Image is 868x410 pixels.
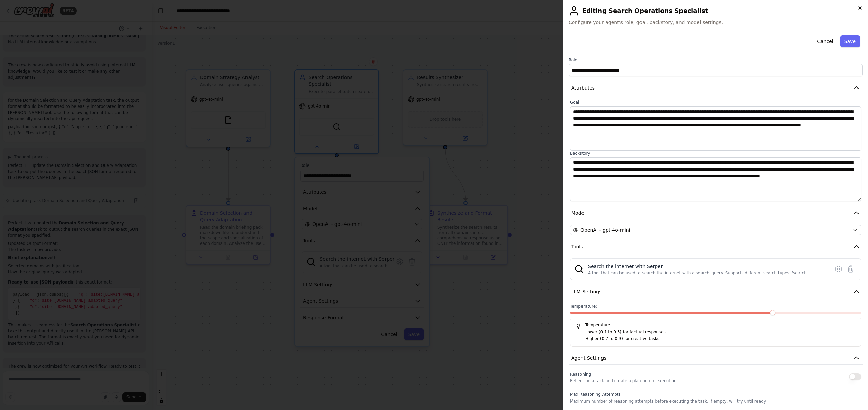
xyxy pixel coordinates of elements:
label: Role [569,57,863,63]
label: Backstory [570,151,861,156]
span: Configure your agent's role, goal, backstory, and model settings. [569,19,863,26]
p: Maximum number of reasoning attempts before executing the task. If empty, will try until ready. [570,398,861,404]
span: Temperature: [570,304,597,309]
button: Tools [569,240,863,253]
button: Attributes [569,82,863,94]
img: SerperDevTool [574,264,584,274]
label: Goal [570,100,861,105]
button: Cancel [813,35,837,47]
button: Save [840,35,860,47]
button: LLM Settings [569,286,863,298]
span: Reasoning [570,372,591,377]
div: A tool that can be used to search the internet with a search_query. Supports different search typ... [588,270,826,276]
button: Agent Settings [569,352,863,365]
div: Search the internet with Serper [588,263,826,270]
p: Reflect on a task and create a plan before execution [570,378,676,384]
h2: Editing Search Operations Specialist [569,5,863,16]
span: Attributes [571,84,595,91]
h5: Temperature [576,322,855,328]
span: OpenAI - gpt-4o-mini [580,227,630,233]
label: Max Reasoning Attempts [570,392,861,397]
span: LLM Settings [571,288,602,295]
span: Model [571,210,586,216]
button: Delete tool [845,263,857,275]
span: Agent Settings [571,355,606,362]
button: Configure tool [832,263,845,275]
button: Model [569,207,863,219]
button: OpenAI - gpt-4o-mini [570,225,861,235]
p: Lower (0.1 to 0.3) for factual responses. [585,329,855,336]
span: Tools [571,243,583,250]
p: Higher (0.7 to 0.9) for creative tasks. [585,336,855,343]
